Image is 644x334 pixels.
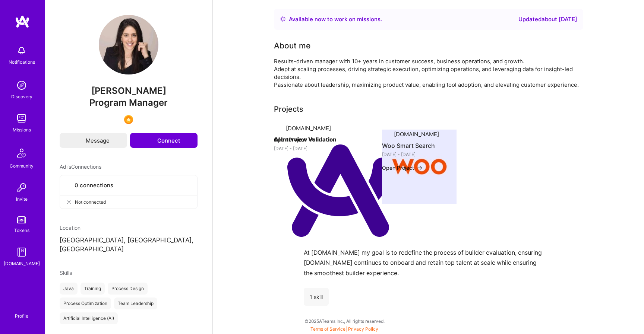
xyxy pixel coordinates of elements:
h4: AI Interview Validation [274,135,367,144]
span: | [310,326,378,332]
div: Team Leadership [114,298,157,309]
div: Process Design [108,283,148,295]
button: Open Project [382,164,423,172]
img: arrow-right [417,165,423,171]
i: icon Connect [147,137,154,144]
img: Invite [14,180,29,195]
img: discovery [14,78,29,93]
div: [DATE] - [DATE] [382,150,475,158]
button: Message [60,133,127,148]
div: Available now to work on missions . [289,15,382,24]
a: Terms of Service [310,326,345,332]
i: icon CloseGray [66,199,72,205]
img: logo [15,15,30,28]
div: [DOMAIN_NAME] [4,260,40,267]
img: bell [14,43,29,58]
div: Community [10,162,34,170]
button: 0 connectionsNot connected [60,175,198,209]
span: 0 connections [75,181,113,189]
img: Company logo [382,130,457,204]
div: Location [60,224,198,232]
span: Adi's Connections [60,163,101,171]
img: Company logo [274,124,408,258]
img: tokens [17,216,26,223]
a: Privacy Policy [348,326,378,332]
div: [DOMAIN_NAME] [286,124,331,132]
div: Process Optimization [60,298,111,309]
div: © 2025 ATeams Inc., All rights reserved. [45,312,644,330]
img: Availability [280,16,286,22]
img: arrow-right [309,137,315,143]
div: Projects [274,104,303,115]
i: icon Collaborator [66,182,72,188]
img: SelectionTeam [124,115,133,124]
div: Results-driven manager with 10+ years in customer success, business operations, and growth. Adept... [274,57,583,89]
div: [DOMAIN_NAME] [394,130,439,138]
button: Connect [130,133,198,148]
div: Training [80,283,105,295]
div: [DATE] - [DATE] [274,144,367,152]
span: [PERSON_NAME] [60,85,198,96]
span: Program Manager [89,97,168,108]
i: icon Mail [77,138,82,143]
div: Notifications [9,58,35,66]
span: Skills [60,270,72,276]
div: Missions [13,126,31,134]
div: Invite [16,195,28,203]
h4: Woo Smart Search [382,141,475,150]
img: Community [13,144,31,162]
div: Java [60,283,78,295]
div: Tokens [14,226,29,234]
a: Profile [12,304,31,319]
button: Open Project [274,136,315,143]
div: Artificial Intelligence (AI) [60,312,118,324]
span: Not connected [75,198,106,206]
img: teamwork [14,111,29,126]
div: Profile [15,312,28,319]
div: About me [274,40,310,51]
div: 1 skill [304,288,329,306]
img: User Avatar [99,15,158,74]
div: Discovery [11,93,32,101]
img: guide book [14,245,29,260]
div: Updated about [DATE] [518,15,577,24]
p: [GEOGRAPHIC_DATA], [GEOGRAPHIC_DATA], [GEOGRAPHIC_DATA] [60,236,198,254]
